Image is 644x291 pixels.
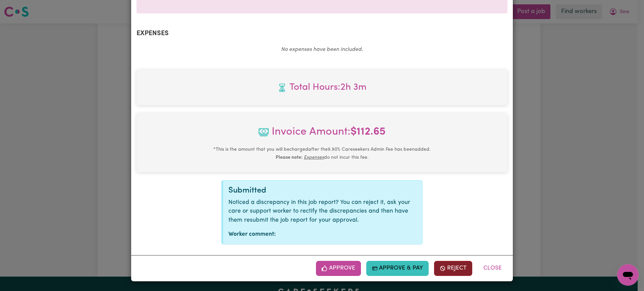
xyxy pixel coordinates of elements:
span: Submitted [228,187,266,195]
iframe: Button to launch messaging window [617,264,639,286]
h2: Expenses [137,29,507,38]
small: This is the amount that you will be charged after the 9.90 % Careseekers Admin Fee has been added... [213,147,431,160]
b: $ 112.65 [351,127,386,137]
button: Close [478,261,507,276]
button: Reject [434,261,472,276]
span: Invoice Amount: [142,124,502,145]
u: Expenses [304,155,324,160]
strong: Worker comment: [228,231,276,237]
em: No expenses have been included. [281,47,363,52]
b: Please note: [276,155,303,160]
button: Approve & Pay [366,261,429,276]
button: Approve [316,261,361,276]
p: Noticed a discrepancy in this job report? You can reject it, ask your care or support worker to r... [228,198,417,225]
span: Total hours worked: 2 hours 3 minutes [142,80,502,94]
